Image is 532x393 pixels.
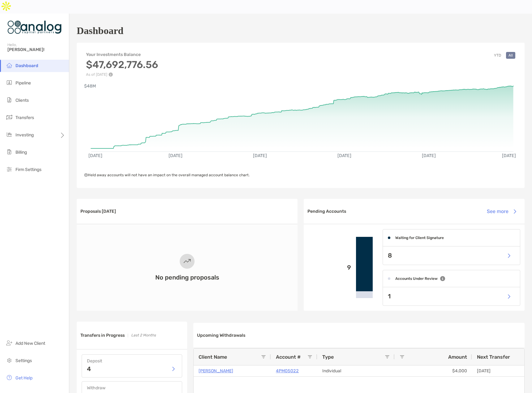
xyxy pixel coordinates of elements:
[197,333,245,338] h3: Upcoming Withdrawals
[77,25,123,36] h1: Dashboard
[482,205,521,218] button: See more
[6,357,13,364] img: settings icon
[15,132,34,138] span: Investing
[307,209,346,214] h3: Pending Accounts
[276,354,301,360] span: Account #
[15,341,45,346] span: Add New Client
[309,264,351,271] p: 9
[317,365,395,376] div: Individual
[503,153,517,158] text: [DATE]
[6,96,13,104] img: clients icon
[276,367,299,375] a: 4PM05022
[15,167,41,172] span: Firm Settings
[395,276,438,281] h4: Accounts Under Review
[506,52,515,59] button: All
[15,98,29,103] span: Clients
[423,153,436,158] text: [DATE]
[6,79,13,86] img: pipeline icon
[6,148,13,156] img: billing icon
[155,274,219,281] h3: No pending proposals
[15,80,31,86] span: Pipeline
[86,72,158,77] p: As of [DATE]
[6,374,13,381] img: get-help icon
[322,354,334,360] span: Type
[6,113,13,121] img: transfers icon
[395,236,444,240] h4: Waiting for Client Signature
[388,252,392,259] p: 8
[491,52,504,59] button: YTD
[87,385,177,391] h4: Withdraw
[86,52,158,57] h4: Your Investments Balance
[338,153,352,158] text: [DATE]
[80,209,116,214] h3: Proposals [DATE]
[199,367,233,375] a: [PERSON_NAME]
[6,165,13,173] img: firm-settings icon
[87,366,91,372] p: 4
[7,16,62,38] img: Zoe Logo
[84,83,96,89] text: $48M
[6,131,13,138] img: investing icon
[15,375,32,381] span: Get Help
[86,59,158,70] h3: $47,692,776.56
[109,72,113,77] img: Performance Info
[6,339,13,347] img: add_new_client icon
[388,293,391,300] p: 1
[477,354,510,360] span: Next Transfer
[6,62,13,69] img: dashboard icon
[15,115,34,120] span: Transfers
[131,331,156,339] p: Last 2 Months
[395,365,472,376] div: $4,000
[15,358,32,363] span: Settings
[199,354,227,360] span: Client Name
[253,153,267,158] text: [DATE]
[7,47,65,52] span: [PERSON_NAME]!
[84,173,250,177] span: Held away accounts will not have an impact on the overall managed account balance chart.
[15,63,38,68] span: Dashboard
[169,153,182,158] text: [DATE]
[88,153,102,158] text: [DATE]
[80,333,125,338] h3: Transfers in Progress
[448,354,467,360] span: Amount
[15,150,27,155] span: Billing
[87,358,177,364] h4: Deposit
